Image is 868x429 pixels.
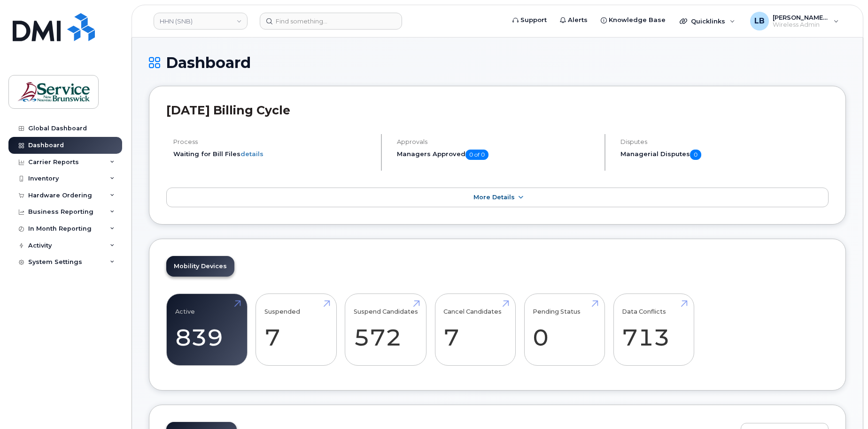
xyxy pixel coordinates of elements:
[465,150,488,160] span: 0 of 0
[533,299,596,361] a: Pending Status 0
[397,150,597,160] h5: Managers Approved
[620,150,829,160] h5: Managerial Disputes
[690,150,701,160] span: 0
[149,54,846,71] h1: Dashboard
[166,103,829,117] h2: [DATE] Billing Cycle
[620,138,829,145] h4: Disputes
[397,138,597,145] h4: Approvals
[443,299,507,361] a: Cancel Candidates 7
[354,299,418,361] a: Suspend Candidates 572
[166,256,234,277] a: Mobility Devices
[622,299,685,361] a: Data Conflicts 713
[240,150,263,158] a: details
[173,150,373,158] li: Waiting for Bill Files
[473,194,515,201] span: More Details
[175,299,239,361] a: Active 839
[264,299,328,361] a: Suspended 7
[173,138,373,145] h4: Process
